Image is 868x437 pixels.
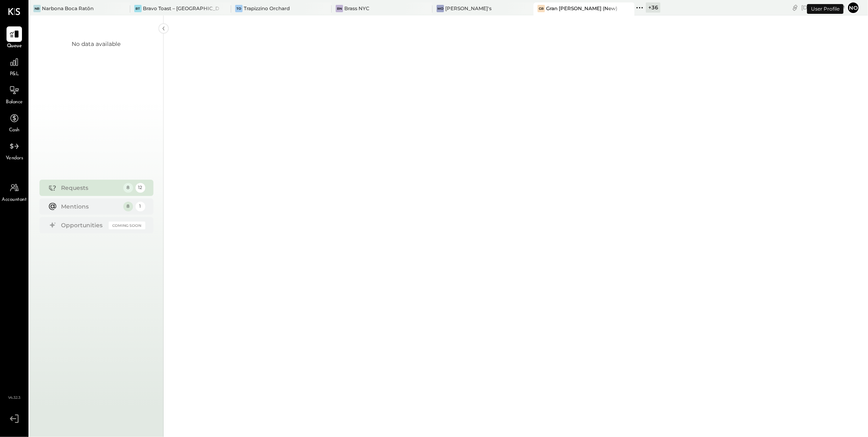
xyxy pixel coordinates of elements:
span: Cash [9,127,20,134]
div: [PERSON_NAME]'s [445,5,492,12]
div: TO [235,5,243,12]
div: Requests [61,184,119,192]
div: GB [538,5,545,12]
div: 8 [123,202,133,211]
span: Queue [7,43,22,50]
div: BN [336,5,343,12]
div: Mo [437,5,444,12]
a: Cash [0,111,28,134]
span: Balance [6,99,23,106]
div: copy link [791,3,799,12]
div: BT [134,5,142,12]
div: User Profile [807,4,844,14]
div: NB [33,5,41,12]
a: P&L [0,54,28,78]
div: Gran [PERSON_NAME] (New) [546,5,617,12]
span: P&L [10,71,19,78]
div: Bravo Toast – [GEOGRAPHIC_DATA] [143,5,219,12]
div: Trapizzino Orchard [244,5,290,12]
a: Queue [0,26,28,50]
a: Balance [0,83,28,106]
div: Opportunities [61,221,105,229]
div: + 36 [646,2,660,13]
div: [DATE] [801,4,845,11]
a: Accountant [0,180,28,204]
div: 8 [123,183,133,193]
button: No [847,1,860,14]
div: No data available [72,40,121,48]
a: Vendors [0,139,28,162]
span: Accountant [2,196,27,204]
div: Narbona Boca Ratōn [42,5,94,12]
div: Coming Soon [109,222,145,229]
div: 12 [136,183,145,193]
div: Brass NYC [344,5,370,12]
div: 1 [136,202,145,211]
span: Vendors [6,155,23,162]
div: Mentions [61,202,119,211]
